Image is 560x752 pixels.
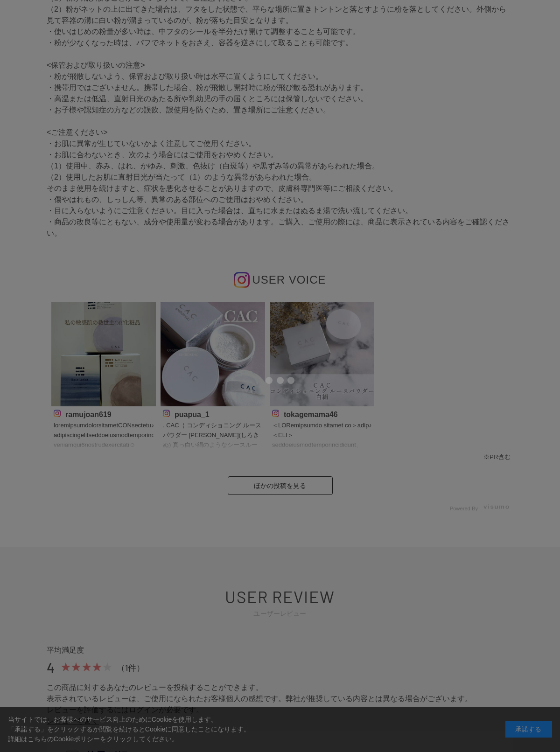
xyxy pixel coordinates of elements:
span: ※PR含む [483,453,511,460]
p: . CAC ￤コンディショニング ルースパウダー [PERSON_NAME](しろきぬ) 真っ白い絹のようなシースルーヴェールが うるおい感を保ち、ツヤ感を高める シンプル処方のルースパウダー☁... [163,421,263,451]
span: Powered By [450,506,478,511]
img: Photo by puapua_1 [161,302,265,406]
p: ramujoan619 [54,409,154,418]
img: インスタグラムのロゴ [234,272,250,288]
a: USER REVIEWユーザーレビュー [54,587,506,618]
p: loremipsumdolorsitametCONsectetu♪ adipiscingelitseddoeiusmodtemporincididuntutLABoreetdolorema8al... [54,421,154,451]
div: 当サイトでは、お客様へのサービス向上のためにCookieを使用します。 「承諾する」をクリックするか閲覧を続けるとCookieに同意したことになります。 詳細はこちらの をクリックしてください。 [8,715,251,744]
p: この商品に対するあなたのレビューを投稿することができます。 表示されているレビューは、ご使用になられたお客様個人の感想です。弊社が推奨している内容とは異なる場合がございます。 [47,682,513,704]
span: ユーザーレビュー [54,609,506,618]
p: puapua_1 [163,409,263,418]
img: visumo [483,504,509,509]
div: 平均満足度 [47,645,513,655]
span: 4 [47,659,56,677]
p: ＜LORemipsumdo sitamet co＞adip♪ ＜ELI＞seddoeiusmodtemporincididunt、 utlaboreetdoloremagnaaliqu💖 eni... [272,421,372,451]
div: （1件） [117,662,145,674]
img: Photo by tokagemama46 [270,302,374,406]
img: Photo by ramujoan619 [51,302,156,406]
a: ログイン [129,706,159,714]
p: tokagemama46 [272,409,372,418]
p: レビューを評価するには が必要です。 [47,704,513,716]
span: USER VOICE [252,273,326,286]
a: Cookieポリシー [54,735,100,743]
div: 承諾する [505,721,552,738]
a: ほかの投稿を見る [228,476,333,495]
